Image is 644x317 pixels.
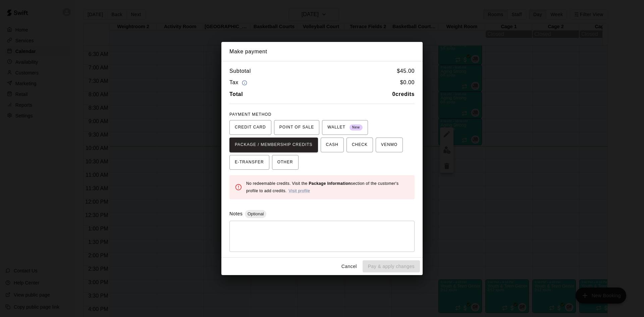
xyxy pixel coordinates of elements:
[322,120,368,135] button: WALLET New
[274,120,319,135] button: POINT OF SALE
[221,42,423,61] h2: Make payment
[392,91,415,97] b: 0 credits
[229,120,271,135] button: CREDIT CARD
[235,140,313,150] span: PACKAGE / MEMBERSHIP CREDITS
[245,211,266,216] span: Optional
[229,155,269,170] button: E-TRANSFER
[346,138,373,152] button: CHECK
[229,112,271,117] span: PAYMENT METHOD
[229,211,243,216] label: Notes
[352,140,368,150] span: CHECK
[350,123,363,132] span: New
[235,157,264,168] span: E-TRANSFER
[229,138,318,152] button: PACKAGE / MEMBERSHIP CREDITS
[246,181,398,193] span: No redeemable credits. Visit the section of the customer's profile to add credits.
[400,78,415,87] h6: $ 0.00
[321,138,344,152] button: CASH
[309,181,351,186] b: Package Information
[326,140,338,150] span: CASH
[338,260,360,273] button: Cancel
[289,189,310,193] a: Visit profile
[229,78,249,87] h6: Tax
[327,122,363,133] span: WALLET
[229,67,251,75] h6: Subtotal
[229,91,243,97] b: Total
[235,122,266,133] span: CREDIT CARD
[277,157,293,168] span: OTHER
[376,138,403,152] button: VENMO
[272,155,299,170] button: OTHER
[279,122,314,133] span: POINT OF SALE
[381,140,397,150] span: VENMO
[397,67,415,75] h6: $ 45.00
